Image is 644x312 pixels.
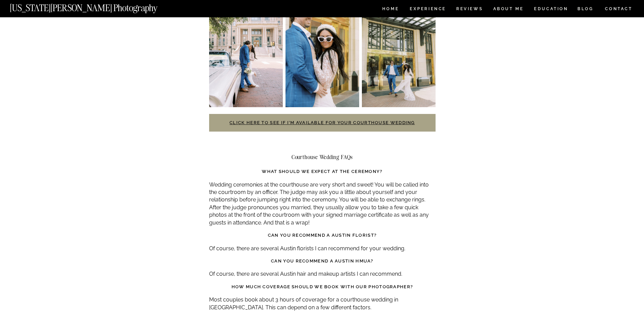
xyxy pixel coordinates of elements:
[381,7,400,13] a: HOME
[209,154,436,160] h2: Courthouse Wedding FAQs
[533,7,569,13] a: EDUCATION
[209,270,436,278] p: Of course, there are several Austin hair and makeup artists I can recommend.
[229,120,415,125] a: Click here to see if I’m available for your courthouse wedding
[262,169,382,174] strong: What should we expect at the ceremony?
[232,284,413,289] strong: HOW MUCH COVERAGE SHOULD WE BOOK WITH OUR PHOTOGRAPHER?
[456,7,482,13] a: REVIEWS
[10,3,180,9] a: [US_STATE][PERSON_NAME] Photography
[493,7,524,13] a: ABOUT ME
[410,7,445,13] a: Experience
[209,181,436,227] p: Wedding ceremonies at the courthouse are very short and sweet! You will be called into the courtr...
[577,7,594,13] a: BLOG
[268,233,377,238] strong: Can you recommend a Austin florist?
[209,296,436,311] p: Most couples book about 3 hours of coverage for a courthouse wedding in [GEOGRAPHIC_DATA]. This c...
[209,245,436,252] p: Of course, there are several Austin florists I can recommend for your wedding.
[271,258,373,264] strong: Can you recommend a Austin HMUA?
[605,5,633,13] a: CONTACT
